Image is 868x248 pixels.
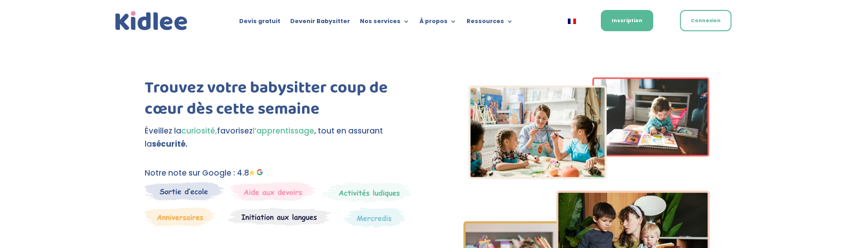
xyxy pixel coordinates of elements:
a: Connexion [680,10,731,31]
h1: Trouvez votre babysitter coup de cœur dès cette semaine [145,77,418,124]
a: À propos [420,18,457,28]
img: Français [568,19,576,24]
img: logo_kidlee_bleu [113,9,190,33]
p: Notre note sur Google : 4.8 [145,167,418,180]
strong: sécurité. [152,138,188,149]
a: Devenir Babysitter [290,18,350,28]
img: Mercredi [322,182,411,203]
img: Sortie decole [145,182,224,200]
img: Thematique [344,207,405,228]
a: Ressources [467,18,513,28]
img: weekends [231,182,316,201]
img: Atelier thematique [228,207,331,226]
a: Kidlee Logo [113,9,190,33]
span: l’apprentissage [253,125,314,136]
a: Devis gratuit [239,18,280,28]
span: curiosité, [181,125,217,136]
p: Éveillez la favorisez , tout en assurant la [145,124,418,151]
img: Anniversaire [145,207,215,226]
a: Nos services [360,18,410,28]
a: Inscription [601,10,653,31]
